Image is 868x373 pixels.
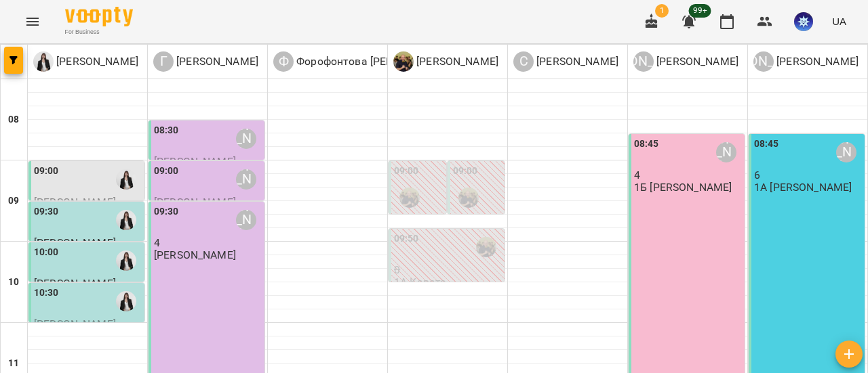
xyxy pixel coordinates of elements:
div: Гандрабура Наталя [236,210,256,230]
div: Гандрабура Наталя [236,129,256,149]
span: 99+ [689,4,711,18]
label: 08:30 [154,123,179,138]
h6: 11 [8,356,19,371]
div: [PERSON_NAME] [633,51,654,72]
img: К [33,51,54,72]
a: К [PERSON_NAME] [33,51,138,72]
h6: 10 [8,275,19,290]
span: [PERSON_NAME] [154,155,236,168]
img: Voopty Logo [65,7,133,26]
h6: 08 [8,112,19,127]
p: [PERSON_NAME] [774,53,859,70]
img: Коваленко Аміна [116,291,136,311]
label: 09:30 [154,204,179,219]
label: 10:30 [34,286,59,301]
label: 10:00 [34,245,59,260]
img: Сушко Олександр [399,188,420,208]
p: 6 [754,169,862,181]
img: Коваленко Аміна [116,210,136,230]
img: С [393,51,414,72]
div: Г [153,51,174,72]
label: 09:50 [394,232,419,246]
img: Коваленко Аміна [116,250,136,271]
div: Ануфрієва Ксенія [633,51,738,72]
a: С [PERSON_NAME] [513,51,618,72]
img: Сушко Олександр [458,188,479,208]
label: 08:45 [754,137,779,152]
div: Сушко Олександр [393,51,498,72]
p: [PERSON_NAME] [414,53,498,70]
img: Сушко Олександр [476,237,496,257]
div: Коваленко Аміна [33,51,138,72]
h6: 09 [8,194,19,209]
p: [PERSON_NAME] [174,53,258,70]
p: 1А [PERSON_NAME] [754,181,852,193]
div: [PERSON_NAME] [753,51,774,72]
p: [PERSON_NAME] [154,249,236,261]
label: 09:00 [154,164,179,179]
span: UA [832,14,846,28]
a: [PERSON_NAME] [PERSON_NAME] [753,51,859,72]
div: Ануфрієва Ксенія [716,142,736,162]
span: [PERSON_NAME] [154,196,236,209]
div: Форофонтова Олена [273,51,452,72]
span: [PERSON_NAME] [34,196,116,209]
label: 09:00 [34,164,59,179]
a: [PERSON_NAME] [PERSON_NAME] [633,51,738,72]
img: Коваленко Аміна [116,169,136,190]
span: [PERSON_NAME] [34,236,116,249]
p: 0 [394,264,502,276]
span: For Business [65,28,133,37]
p: [PERSON_NAME] [654,53,738,70]
label: 09:00 [394,164,419,179]
div: Кучинська Сніжана [836,142,856,162]
p: Форофонтова [PERSON_NAME] [294,53,452,70]
p: [PERSON_NAME] [534,53,618,70]
p: 4 [634,169,742,181]
button: Створити урок [835,341,863,368]
a: Г [PERSON_NAME] [153,51,258,72]
div: Гандрабура Наталя [236,169,256,190]
button: Menu [16,5,49,38]
label: 08:45 [634,137,659,152]
div: С [513,51,534,72]
label: 09:00 [453,164,478,179]
p: 1Б [PERSON_NAME] [634,181,732,193]
a: Ф Форофонтова [PERSON_NAME] [273,51,452,72]
img: 0dac5a7bb7f066a4c63f04d1f0800e65.jpg [794,12,813,31]
p: [PERSON_NAME] [54,53,138,70]
span: [PERSON_NAME] [34,317,116,330]
div: Кучинська Сніжана [753,51,859,72]
div: Ф [273,51,294,72]
p: 1А Карате [394,276,446,288]
label: 09:30 [34,204,59,219]
div: Собченко Катерина [513,51,618,72]
button: UA [827,9,852,34]
span: 1 [655,4,669,18]
span: [PERSON_NAME] [34,277,116,290]
p: 4 [154,237,262,248]
a: С [PERSON_NAME] [393,51,498,72]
